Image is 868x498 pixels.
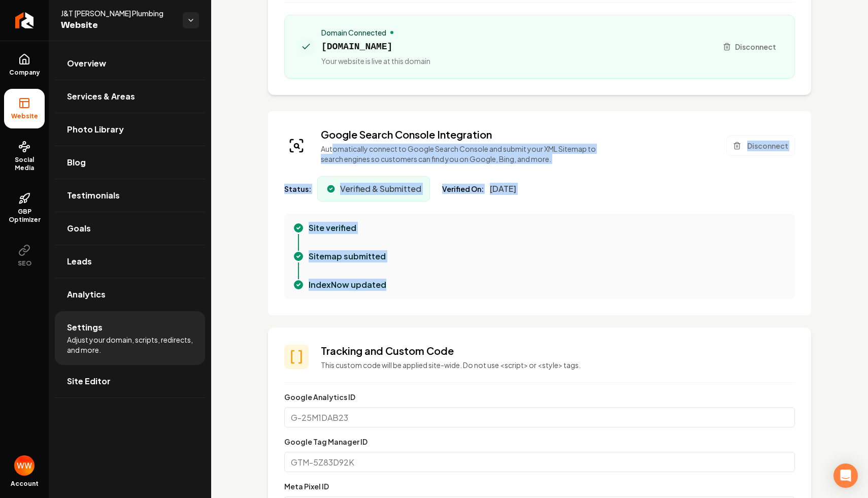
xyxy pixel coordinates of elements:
img: Rebolt Logo [15,12,34,28]
a: Services & Areas [55,80,205,113]
a: Social Media [4,132,45,180]
span: Photo Library [67,123,124,136]
a: GBP Optimizer [4,184,45,232]
a: Overview [55,47,205,80]
button: Disconnect [726,136,795,156]
a: Blog [55,146,205,179]
span: Overview [67,57,106,70]
label: Google Tag Manager ID [284,437,368,446]
span: Site Editor [67,375,111,387]
span: Social Media [4,156,45,172]
a: Leads [55,245,205,278]
p: Site verified [309,222,356,234]
span: Account [11,480,39,488]
input: G-25M1DAB23 [284,407,795,427]
span: Leads [67,255,92,268]
h3: Google Search Console Integration [321,127,608,142]
span: Your website is live at this domain [321,56,430,66]
label: Meta Pixel ID [284,482,329,491]
span: Services & Areas [67,90,135,103]
div: Open Intercom Messenger [833,463,858,488]
span: Website [7,112,42,120]
span: Analytics [67,288,106,301]
button: Open user button [14,455,35,476]
a: Goals [55,212,205,245]
span: Disconnect [735,42,776,52]
h3: Tracking and Custom Code [321,344,795,358]
p: This custom code will be applied site-wide. Do not use <script> or <style> tags. [321,360,795,370]
span: SEO [14,259,36,268]
label: Google Analytics ID [284,392,355,402]
span: [DATE] [490,183,516,195]
p: IndexNow updated [309,279,386,291]
span: Verified & Submitted [340,183,421,195]
span: Domain Connected [321,27,386,38]
a: Photo Library [55,113,205,146]
button: Disconnect [717,38,782,56]
span: Goals [67,222,91,235]
p: Sitemap submitted [309,250,386,262]
span: Testimonials [67,189,120,202]
input: GTM-5Z83D92K [284,452,795,472]
span: Verified On: [442,184,484,194]
a: Company [4,45,45,85]
span: Settings [67,321,103,334]
span: Adjust your domain, scripts, redirects, and more. [67,335,193,355]
span: J&T [PERSON_NAME] Plumbing [61,8,175,18]
a: Analytics [55,278,205,311]
span: Status: [284,184,311,194]
span: Website [61,18,175,32]
img: Will Wallace [14,455,35,476]
p: Automatically connect to Google Search Console and submit your XML Sitemap to search engines so c... [321,144,608,164]
a: Testimonials [55,179,205,212]
span: Blog [67,156,86,169]
span: Company [5,69,44,77]
span: GBP Optimizer [4,208,45,224]
button: SEO [4,236,45,276]
span: [DOMAIN_NAME] [321,40,430,54]
a: Site Editor [55,365,205,397]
